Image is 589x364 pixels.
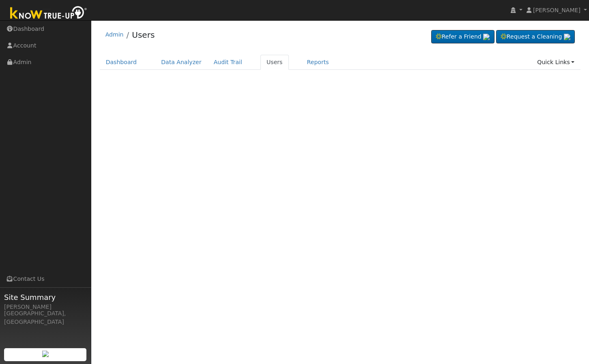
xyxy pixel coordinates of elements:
div: [GEOGRAPHIC_DATA], [GEOGRAPHIC_DATA] [4,309,87,326]
img: retrieve [42,351,49,357]
span: Site Summary [4,292,87,303]
div: [PERSON_NAME] [4,303,87,311]
a: Users [132,30,155,40]
a: Request a Cleaning [496,30,575,44]
a: Data Analyzer [155,55,208,70]
a: Quick Links [531,55,580,70]
a: Admin [105,31,124,38]
img: retrieve [564,34,570,40]
a: Users [260,55,289,70]
a: Audit Trail [208,55,248,70]
a: Dashboard [100,55,143,70]
img: retrieve [483,34,490,40]
a: Reports [301,55,335,70]
span: [PERSON_NAME] [533,7,580,13]
a: Refer a Friend [431,30,494,44]
img: Know True-Up [6,4,91,23]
